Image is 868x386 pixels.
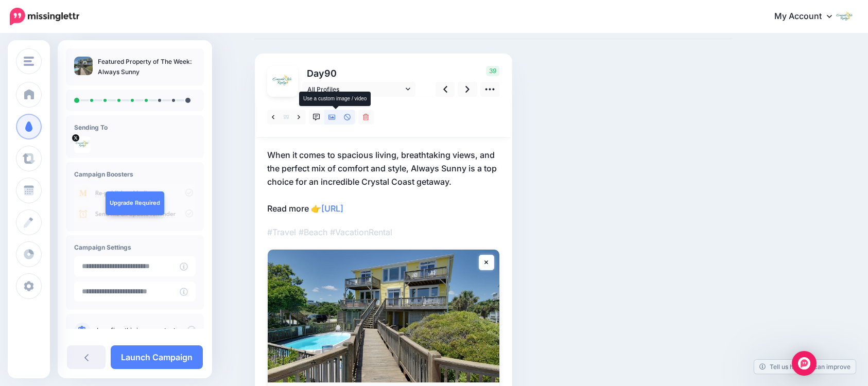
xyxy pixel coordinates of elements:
[10,8,79,25] img: Missinglettr
[321,203,343,214] a: [URL]
[74,124,196,131] h4: Sending To
[486,66,499,76] span: 39
[74,243,196,251] h4: Campaign Settings
[106,191,164,215] a: Upgrade Required
[267,148,500,215] p: When it comes to spacious living, breathtaking views, and the perfect mix of comfort and style, A...
[324,68,337,79] span: 90
[267,225,500,239] p: #Travel #Beach #VacationRental
[74,136,91,153] img: l5ef-sXV-2662.jpg
[268,250,499,382] img: Always Sunny | Emerald Isle Realty Featured Property of the Week
[302,82,415,97] a: All Profiles
[764,4,853,29] a: My Account
[24,57,34,66] img: menu.png
[97,326,176,335] a: I confirm this is my content
[74,170,196,178] h4: Campaign Boosters
[754,360,856,374] a: Tell us how we can improve
[792,351,817,376] div: Open Intercom Messenger
[74,57,93,75] img: d0ecfe6f1344b29e2714c1a21669e4ff_thumb.jpg
[98,57,196,77] p: Featured Property of The Week: Always Sunny
[302,66,417,81] p: Day
[270,69,295,94] img: l5ef-sXV-2662.jpg
[74,183,196,223] img: campaign_review_boosters.png
[307,84,403,95] span: All Profiles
